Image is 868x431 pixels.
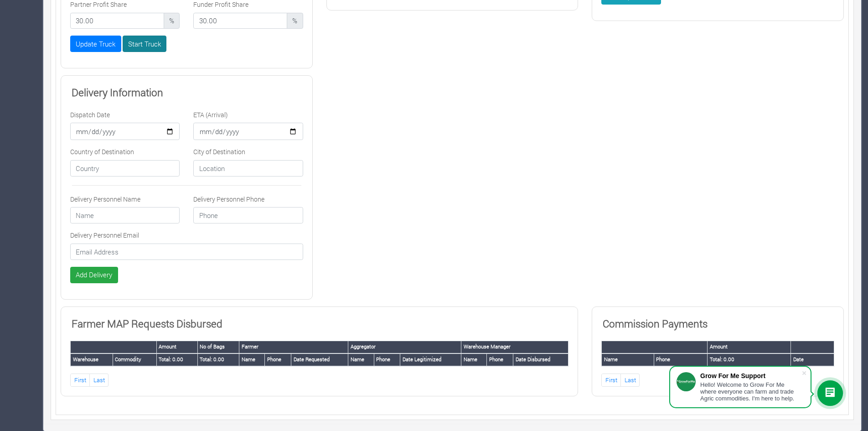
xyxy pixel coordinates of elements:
[123,36,167,52] button: Start Truck
[603,317,708,330] b: Commission Payments
[239,353,265,366] th: Name
[461,353,487,366] th: Name
[72,85,163,99] b: Delivery Information
[113,353,156,366] th: Commodity
[291,353,348,366] th: Date Requested
[400,353,461,366] th: Date Legitimized
[654,353,707,366] th: Phone
[72,317,222,330] b: Farmer MAP Requests Disbursed
[791,353,834,366] th: Date
[193,160,303,177] input: Location
[70,207,180,223] input: Name
[513,353,568,366] th: Date Disbursed
[700,372,801,379] div: Grow For Me Support
[461,341,568,353] th: Warehouse Manager
[193,147,245,156] label: City of Destination
[601,374,621,387] a: First
[197,341,239,353] th: No of Bags
[70,160,180,177] input: Country
[70,194,140,204] label: Delivery Personnel Name
[193,13,287,29] input: 0
[89,374,108,387] a: Last
[70,267,118,283] button: Add Delivery
[239,341,348,353] th: Farmer
[70,13,164,29] input: 0
[70,36,121,52] button: Update Truck
[70,123,180,140] input: Dispatch Time
[348,341,461,353] th: Aggregator
[193,194,264,204] label: Delivery Personnel Phone
[70,230,139,240] label: Delivery Personnel Email
[601,374,834,387] nav: Page Navigation
[348,353,374,366] th: Name
[156,353,197,366] th: Total: 0.00
[708,341,791,353] th: Amount
[487,353,513,366] th: Phone
[602,353,654,366] th: Name
[193,207,303,223] input: Phone
[700,381,801,402] div: Hello! Welcome to Grow For Me where everyone can farm and trade Agric commodities. I'm here to help.
[156,341,197,353] th: Amount
[287,13,303,29] span: %
[193,110,228,119] label: ETA (Arrival)
[620,374,640,387] a: Last
[71,353,113,366] th: Warehouse
[70,147,134,156] label: Country of Destination
[197,353,239,366] th: Total: 0.00
[70,244,303,260] input: Email Address
[164,13,180,29] span: %
[374,353,400,366] th: Phone
[70,374,90,387] a: First
[70,374,568,387] nav: Page Navigation
[265,353,291,366] th: Phone
[70,110,110,119] label: Dispatch Date
[708,353,791,366] th: Total: 0.00
[193,123,303,140] input: ETA (Arrival)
